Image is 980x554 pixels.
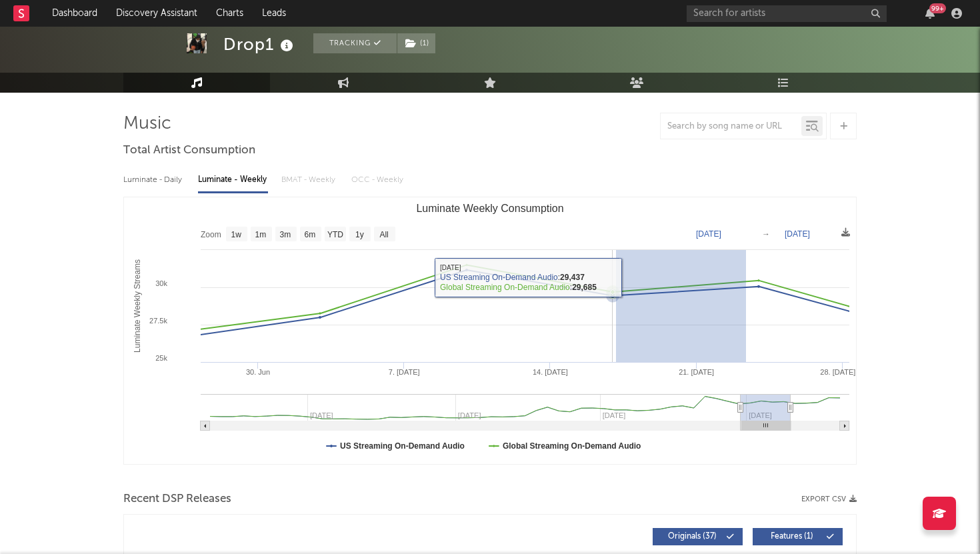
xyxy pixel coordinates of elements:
[123,169,185,191] div: Luminate - Daily
[246,368,270,376] text: 30. Jun
[123,491,231,507] span: Recent DSP Releases
[762,229,770,239] text: →
[416,203,563,214] text: Luminate Weekly Consumption
[133,259,142,353] text: Luminate Weekly Streams
[925,8,935,19] button: 99+
[255,230,267,239] text: 1m
[155,279,167,287] text: 30k
[305,230,316,239] text: 6m
[327,230,343,239] text: YTD
[929,3,946,13] div: 99 +
[653,528,743,545] button: Originals(37)
[820,368,855,376] text: 28. [DATE]
[124,197,856,464] svg: Luminate Weekly Consumption
[661,121,801,132] input: Search by song name or URL
[198,169,268,191] div: Luminate - Weekly
[761,533,823,541] span: Features ( 1 )
[696,229,721,239] text: [DATE]
[533,368,568,376] text: 14. [DATE]
[149,317,167,325] text: 27.5k
[313,33,397,53] button: Tracking
[201,230,221,239] text: Zoom
[785,229,810,239] text: [DATE]
[231,230,242,239] text: 1w
[397,33,436,53] span: ( 1 )
[687,5,887,22] input: Search for artists
[389,368,420,376] text: 7. [DATE]
[280,230,291,239] text: 3m
[155,354,167,362] text: 25k
[379,230,388,239] text: All
[503,441,641,451] text: Global Streaming On-Demand Audio
[223,33,297,55] div: Drop1
[397,33,435,53] button: (1)
[679,368,714,376] text: 21. [DATE]
[801,495,857,503] button: Export CSV
[661,533,723,541] span: Originals ( 37 )
[340,441,465,451] text: US Streaming On-Demand Audio
[753,528,843,545] button: Features(1)
[123,143,255,159] span: Total Artist Consumption
[355,230,364,239] text: 1y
